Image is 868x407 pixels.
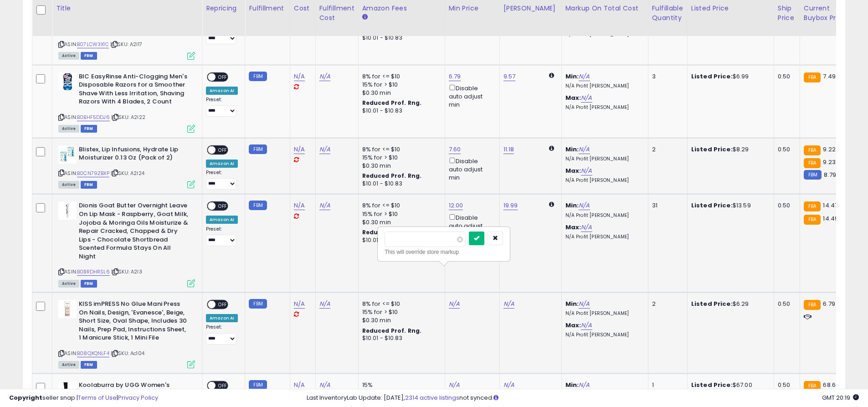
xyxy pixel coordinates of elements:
[362,327,422,335] b: Reduced Prof. Rng.
[385,247,503,257] div: This will override store markup
[249,299,267,309] small: FBM
[652,72,680,81] div: 3
[79,201,190,263] b: Dionis Goat Butter Overnight Leave On Lip Mask - Raspberry, Goat Milk, Jojoba & Moringa Oils Mois...
[362,13,368,21] small: Amazon Fees.
[58,125,79,133] span: All listings currently available for purchase on Amazon
[449,83,493,109] div: Disable auto adjust min
[362,162,438,170] div: $0.30 min
[449,201,463,210] a: 12.00
[449,212,493,239] div: Disable auto adjust min
[362,237,438,244] div: $10.01 - $10.83
[565,177,641,184] p: N/A Profit [PERSON_NAME]
[804,145,821,155] small: FBA
[565,104,641,111] p: N/A Profit [PERSON_NAME]
[79,145,190,165] b: Blistex, Lip Infusions, Hydrate Lip Moisturizer 0.13 Oz (Pack of 2)
[111,170,144,177] span: | SKU: A2l24
[294,4,312,13] div: Cost
[79,72,190,108] b: BIC EasyRinse Anti-Clogging Men's Disposable Razors for a Smoother Shave With Less Irritation, Sh...
[111,268,142,275] span: | SKU: A2l3
[362,300,438,308] div: 8% for <= $10
[565,310,641,317] p: N/A Profit [PERSON_NAME]
[294,201,305,210] a: N/A
[691,145,767,154] div: $8.29
[778,300,793,308] div: 0.50
[111,350,144,357] span: | SKU: Ac104
[216,146,230,154] span: OFF
[565,234,641,240] p: N/A Profit [PERSON_NAME]
[503,72,516,81] a: 9.57
[691,72,767,81] div: $6.99
[206,314,238,322] div: Amazon AI
[362,228,422,236] b: Reduced Prof. Rng.
[449,72,461,81] a: 6.79
[565,83,641,89] p: N/A Profit [PERSON_NAME]
[503,201,518,210] a: 19.99
[58,280,79,288] span: All listings currently available for purchase on Amazon
[362,99,422,107] b: Reduced Prof. Rng.
[362,154,438,162] div: 15% for > $10
[294,299,305,309] a: N/A
[58,145,77,164] img: 41JC6LFeqmL._SL40_.jpg
[58,52,79,60] span: All listings currently available for purchase on Amazon
[804,215,821,225] small: FBA
[206,4,241,13] div: Repricing
[81,181,97,189] span: FBM
[579,145,590,154] a: N/A
[565,299,579,308] b: Min:
[362,201,438,210] div: 8% for <= $10
[58,361,79,369] span: All listings currently available for purchase on Amazon
[307,394,859,402] div: Last InventoryLab Update: [DATE], not synced.
[691,4,770,13] div: Listed Price
[565,166,581,175] b: Max:
[565,93,581,102] b: Max:
[652,201,680,210] div: 31
[449,145,461,154] a: 7.60
[77,350,109,357] a: B08QXQNLF4
[804,72,821,82] small: FBA
[565,212,641,219] p: N/A Profit [PERSON_NAME]
[579,72,590,81] a: N/A
[58,145,195,188] div: ASIN:
[362,180,438,188] div: $10.01 - $10.83
[81,361,97,369] span: FBM
[549,72,554,78] i: Calculated using Dynamic Max Price.
[691,300,767,308] div: $6.29
[691,201,733,210] b: Listed Price:
[362,316,438,325] div: $0.30 min
[691,299,733,308] b: Listed Price:
[319,72,330,81] a: N/A
[778,201,793,210] div: 0.50
[823,145,836,154] span: 9.22
[565,156,641,162] p: N/A Profit [PERSON_NAME]
[9,393,42,402] strong: Copyright
[58,72,77,91] img: 41xSJROVrxL._SL40_.jpg
[81,125,97,133] span: FBM
[804,201,821,211] small: FBA
[56,4,198,13] div: Title
[565,72,579,81] b: Min:
[565,4,644,13] div: Markup on Total Cost
[581,166,592,175] a: N/A
[549,201,554,207] i: Calculated using Dynamic Max Price.
[549,145,554,151] i: Calculated using Dynamic Max Price.
[691,145,733,154] b: Listed Price:
[362,34,438,42] div: $10.01 - $10.83
[823,299,835,308] span: 6.79
[449,4,496,13] div: Min Price
[206,226,238,247] div: Preset:
[581,321,592,330] a: N/A
[449,299,460,309] a: N/A
[804,170,822,180] small: FBM
[110,41,142,48] span: | SKU: A2l17
[206,87,238,95] div: Amazon AI
[579,299,590,309] a: N/A
[691,201,767,210] div: $13.59
[503,145,514,154] a: 11.18
[9,394,158,402] div: seller snap | |
[206,160,238,168] div: Amazon AI
[824,170,836,179] span: 8.79
[823,201,838,210] span: 14.47
[362,107,438,115] div: $10.01 - $10.83
[823,72,836,81] span: 7.49
[503,299,514,309] a: N/A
